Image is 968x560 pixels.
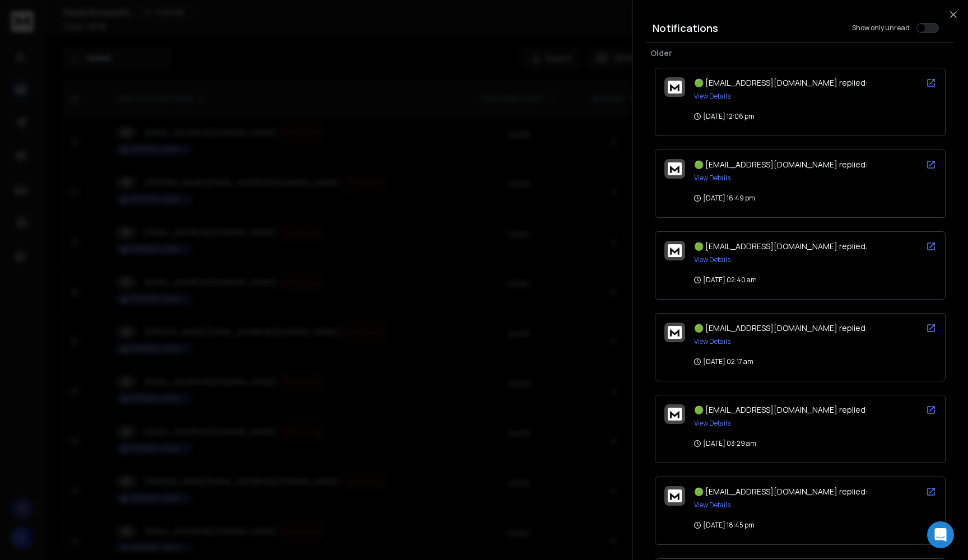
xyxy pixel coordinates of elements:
[694,337,730,346] button: View Details
[694,419,730,428] button: View Details
[668,244,682,257] img: logo
[694,323,868,333] span: 🟢 [EMAIL_ADDRESS][DOMAIN_NAME] replied:
[694,521,755,530] p: [DATE] 18:45 pm
[694,255,730,264] button: View Details
[668,489,682,502] img: logo
[653,20,718,36] h3: Notifications
[650,48,950,59] p: Older
[927,521,954,548] div: Open Intercom Messenger
[694,112,755,121] p: [DATE] 12:06 pm
[668,162,682,175] img: logo
[694,276,757,284] p: [DATE] 02:40 am
[668,326,682,339] img: logo
[694,194,755,203] p: [DATE] 16:49 pm
[852,24,910,32] label: Show only unread
[694,404,868,415] span: 🟢 [EMAIL_ADDRESS][DOMAIN_NAME] replied:
[694,486,868,497] span: 🟢 [EMAIL_ADDRESS][DOMAIN_NAME] replied:
[694,77,868,88] span: 🟢 [EMAIL_ADDRESS][DOMAIN_NAME] replied:
[694,439,756,448] p: [DATE] 03:29 am
[668,408,682,421] img: logo
[668,81,682,94] img: logo
[694,241,868,251] span: 🟢 [EMAIL_ADDRESS][DOMAIN_NAME] replied:
[694,174,730,183] button: View Details
[694,92,730,101] button: View Details
[694,357,753,366] p: [DATE] 02:17 am
[694,159,868,170] span: 🟢 [EMAIL_ADDRESS][DOMAIN_NAME] replied:
[694,501,730,510] button: View Details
